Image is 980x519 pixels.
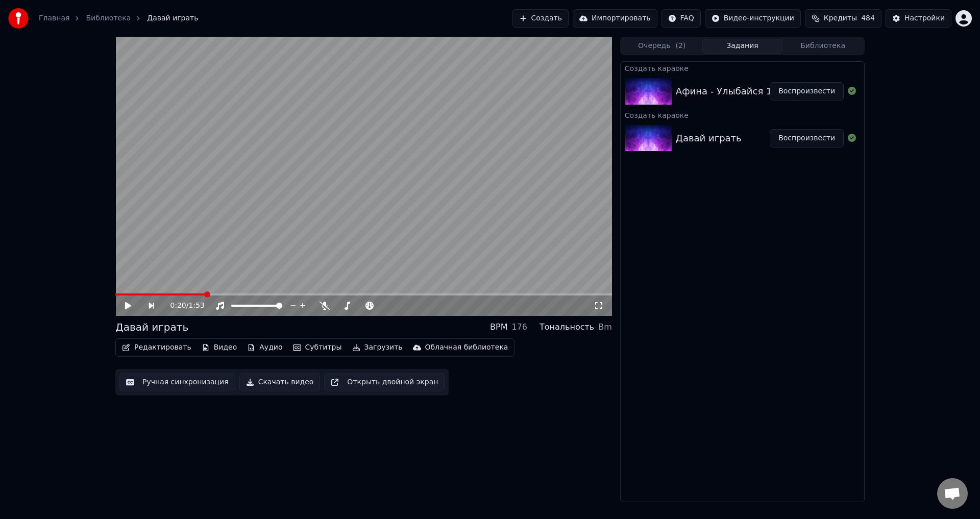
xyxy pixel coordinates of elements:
button: Импортировать [573,9,657,28]
div: BPM [490,321,507,333]
button: Редактировать [118,340,195,355]
span: 484 [861,13,875,23]
div: Облачная библиотека [425,342,508,353]
button: Видео [198,340,241,355]
div: Создать караоке [621,62,864,74]
button: Аудио [243,340,286,355]
button: Воспроизвести [770,82,844,101]
div: Давай играть [115,320,188,334]
a: Главная [39,13,69,23]
span: 1:53 [188,301,204,311]
button: Кредиты484 [805,9,881,28]
span: ( 2 ) [675,41,685,51]
button: Воспроизвести [770,129,844,147]
button: Загрузить [348,340,407,355]
button: Видео-инструкции [705,9,801,28]
span: Давай играть [147,13,198,23]
button: Библиотека [782,39,863,54]
span: 0:20 [170,301,186,311]
button: Скачать видео [239,373,321,391]
div: Афина - Улыбайся 1 [676,84,772,98]
a: Открытый чат [937,478,968,509]
button: FAQ [661,9,701,28]
nav: breadcrumb [39,13,198,23]
div: 176 [511,321,527,333]
div: Настройки [904,13,945,23]
div: Давай играть [676,131,742,145]
div: Создать караоке [621,109,864,121]
span: Кредиты [824,13,857,23]
button: Ручная синхронизация [119,373,235,391]
img: youka [8,8,29,29]
button: Создать [512,9,569,28]
button: Задания [702,39,783,54]
button: Открыть двойной экран [324,373,445,391]
a: Библиотека [86,13,131,23]
button: Субтитры [289,340,346,355]
div: Bm [598,321,612,333]
div: Тональность [540,321,594,333]
button: Очередь [622,39,702,54]
button: Настройки [886,9,951,28]
div: / [170,301,194,311]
